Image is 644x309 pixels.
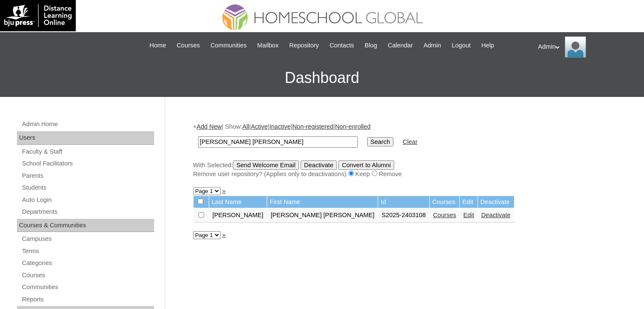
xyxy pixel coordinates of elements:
a: Reports [21,294,154,305]
a: Categories [21,258,154,268]
a: Parents [21,171,154,181]
h3: Dashboard [4,59,640,97]
a: Blog [360,41,381,50]
a: Departments [21,207,154,217]
a: » [222,232,226,238]
td: [PERSON_NAME] [PERSON_NAME] [267,208,378,223]
td: [PERSON_NAME] [209,208,267,223]
span: Courses [177,41,200,50]
img: logo-white.png [4,4,72,27]
a: Mailbox [253,41,283,50]
a: Repository [285,41,323,50]
a: Calendar [384,41,417,50]
a: » [222,188,226,194]
a: Deactivate [481,212,511,218]
a: Help [477,41,498,50]
a: School Facilitators [21,158,154,169]
input: Convert to Alumni [338,160,394,170]
span: Calendar [388,41,413,50]
span: Contacts [329,41,354,50]
a: Communities [21,282,154,292]
span: Communities [210,41,247,50]
input: Search [198,136,358,148]
a: Communities [206,41,251,50]
div: Courses & Communities [17,219,154,232]
a: Inactive [269,123,291,130]
td: Deactivate [478,196,514,208]
td: Last Name [209,196,267,208]
a: Active [251,123,268,130]
a: Courses [21,270,154,281]
a: Logout [448,41,475,50]
div: Remove user repository? (Applies only to deactivations) Keep Remove [193,170,612,179]
a: Admin Home [21,119,154,130]
a: Non-enrolled [335,123,370,130]
div: + | Show: | | | | [193,122,612,178]
input: Send Welcome Email [233,160,299,170]
a: Non-registered [292,123,333,130]
td: Courses [430,196,460,208]
img: Admin Homeschool Global [565,36,586,58]
a: All [242,123,249,130]
a: Faculty & Staff [21,146,154,157]
div: With Selected: [193,160,612,179]
span: Help [481,41,494,50]
a: Students [21,182,154,193]
a: Auto Login [21,195,154,205]
input: Search [367,137,393,146]
a: Edit [463,212,474,218]
a: Clear [403,138,417,145]
a: Terms [21,246,154,257]
div: Admin [538,36,636,58]
span: Logout [452,41,471,50]
span: Admin [423,41,441,50]
a: Courses [433,212,456,218]
a: Campuses [21,234,154,244]
input: Deactivate [301,160,337,170]
span: Repository [289,41,319,50]
td: First Name [267,196,378,208]
span: Blog [365,41,377,50]
a: Home [145,41,170,50]
span: Home [149,41,166,50]
td: Id [378,196,429,208]
td: S2025-2403108 [378,208,429,223]
a: Add New [196,123,221,130]
td: Edit [460,196,477,208]
a: Contacts [325,41,358,50]
span: Mailbox [257,41,279,50]
a: Admin [419,41,445,50]
a: Courses [172,41,204,50]
div: Users [17,131,154,145]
